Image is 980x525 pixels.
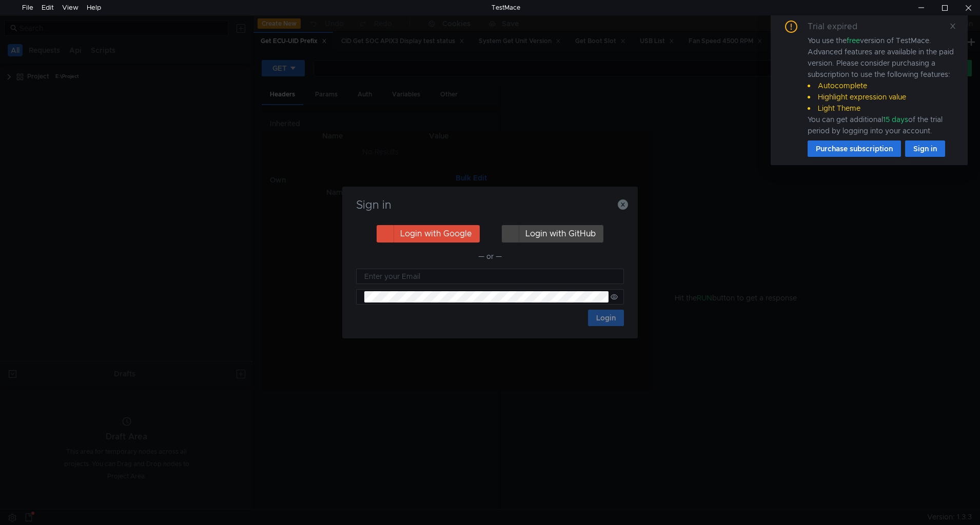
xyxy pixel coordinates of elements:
[883,115,908,124] span: 15 days
[377,225,480,243] button: Login with Google
[847,36,860,45] span: free
[356,250,624,262] div: — or —
[808,80,955,91] li: Autocomplete
[355,199,625,211] h3: Sign in
[364,271,618,282] input: Enter your Email
[905,140,945,157] button: Sign in
[808,114,955,136] div: You can get additional of the trial period by logging into your account.
[808,91,955,103] li: Highlight expression value
[502,225,603,243] button: Login with GitHub
[808,21,870,33] div: Trial expired
[808,103,955,114] li: Light Theme
[808,140,901,157] button: Purchase subscription
[808,35,955,136] div: You use the version of TestMace. Advanced features are available in the paid version. Please cons...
